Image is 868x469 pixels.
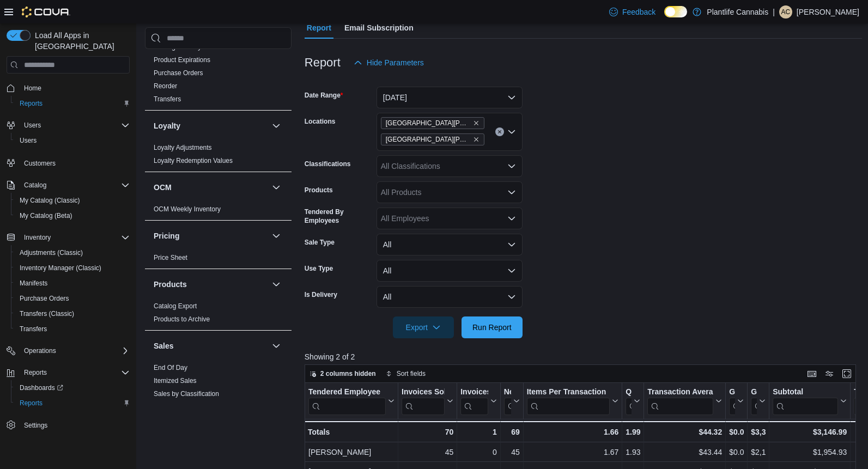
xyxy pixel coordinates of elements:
button: My Catalog (Beta) [11,208,134,223]
button: Reports [20,366,51,379]
span: Transfers (Classic) [15,307,130,320]
button: Pricing [154,230,268,241]
a: Dashboards [15,381,68,394]
button: Open list of options [507,162,516,170]
p: | [773,5,775,19]
span: Users [24,121,41,130]
label: Tendered By Employees [305,208,372,225]
span: Customers [20,156,130,169]
h3: Loyalty [154,120,180,131]
p: Plantlife Cannabis [707,5,768,19]
nav: Complex example [7,76,130,461]
button: All [377,234,523,255]
button: Subtotal [773,387,847,415]
label: Is Delivery [305,290,337,299]
div: $2,140.13 [751,446,766,459]
span: Inventory [24,233,51,242]
a: Transfers (Classic) [15,307,78,320]
span: My Catalog (Classic) [15,194,130,207]
button: Operations [2,343,134,358]
div: Net Sold [503,387,511,398]
div: Invoices Sold [402,387,445,398]
span: Operations [20,344,130,357]
div: Invoices Ref [460,387,488,415]
span: Purchase Orders [20,294,69,303]
button: Catalog [2,178,134,193]
div: $0.00 [729,425,744,438]
span: Dashboards [15,381,130,394]
a: Products to Archive [154,315,210,323]
div: Tendered Employee [308,387,386,398]
span: Hide Parameters [367,57,424,68]
a: My Catalog (Beta) [15,209,77,222]
span: Loyalty Adjustments [154,143,212,152]
button: Items Per Transaction [526,387,618,415]
button: Invoices Ref [460,387,496,415]
label: Sale Type [305,238,335,247]
button: Gross Sales [751,387,766,415]
span: Users [20,136,37,145]
button: Transfers (Classic) [11,306,134,321]
div: 45 [402,446,453,459]
span: Transfers [154,95,181,103]
button: [DATE] [377,87,523,108]
a: Purchase Orders [154,69,203,77]
a: Product Expirations [154,56,210,64]
span: Email Subscription [344,17,414,39]
span: Users [15,134,130,147]
span: Adjustments (Classic) [15,246,130,259]
span: My Catalog (Beta) [15,209,130,222]
div: 70 [402,425,453,438]
button: Products [270,278,283,291]
div: 1.93 [626,446,640,459]
div: 69 [503,425,519,438]
button: Home [2,80,134,96]
button: Open list of options [507,127,516,136]
span: Settings [24,421,47,430]
div: $3,146.99 [773,425,847,438]
span: Manifests [15,277,130,290]
label: Date Range [305,91,343,100]
button: Sales [270,339,283,352]
span: Reorder [154,82,177,90]
span: Purchase Orders [15,292,130,305]
a: Dashboards [11,380,134,395]
span: Itemized Sales [154,376,197,385]
div: Adrianna Curnew [779,5,792,19]
h3: Pricing [154,230,179,241]
div: Subtotal [773,387,838,398]
div: $1,954.93 [773,446,847,459]
div: Invoices Sold [402,387,445,415]
span: Customers [24,159,56,168]
span: Operations [24,346,56,355]
button: Users [20,119,45,132]
button: All [377,286,523,308]
span: Dashboards [20,383,63,392]
span: Reports [15,97,130,110]
button: Customers [2,155,134,170]
button: Loyalty [270,119,283,132]
a: Adjustments (Classic) [15,246,87,259]
span: Price Sheet [154,253,187,262]
button: Reports [2,365,134,380]
button: Display options [823,367,836,380]
a: Transfers [15,322,51,336]
div: Pricing [145,251,292,269]
button: Hide Parameters [349,52,428,74]
button: Pricing [270,229,283,242]
span: Home [20,81,130,95]
button: Products [154,279,268,290]
span: Reports [20,399,43,407]
label: Use Type [305,264,333,273]
p: [PERSON_NAME] [797,5,859,19]
button: 2 columns hidden [305,367,380,380]
span: Load All Apps in [GEOGRAPHIC_DATA] [31,30,130,52]
button: Gift Cards [729,387,744,415]
span: [GEOGRAPHIC_DATA][PERSON_NAME][GEOGRAPHIC_DATA] [386,134,471,145]
button: Sales [154,340,268,351]
span: Fort McMurray - Eagle Ridge [381,117,484,129]
a: Transfers [154,95,181,103]
a: Settings [20,419,52,432]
